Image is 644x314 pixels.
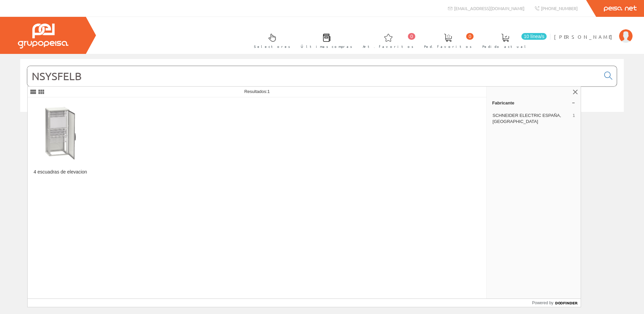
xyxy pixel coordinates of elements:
div: © Grupo Peisa [20,120,624,126]
div: 4 escuadras de elevacion [33,169,88,175]
span: 1 [267,89,270,94]
span: SCHNEIDER ELECTRIC ESPAÑA, [GEOGRAPHIC_DATA] [492,113,570,125]
span: Ped. favoritos [424,43,472,50]
span: Últimas compras [301,43,352,50]
img: Grupo Peisa [18,24,68,49]
span: [PHONE_NUMBER] [541,5,578,11]
span: Art. favoritos [363,43,414,50]
a: 10 línea/s Pedido actual [476,28,548,53]
a: Powered by [532,299,581,307]
span: 0 [408,33,415,40]
span: Pedido actual [482,43,528,50]
span: [EMAIL_ADDRESS][DOMAIN_NAME] [454,5,524,11]
span: 10 línea/s [521,33,547,40]
span: Resultados: [244,89,270,94]
a: Últimas compras [294,28,356,53]
span: Powered by [532,300,553,306]
span: 0 [466,33,474,40]
a: Selectores [247,28,294,53]
a: 4 escuadras de elevacion 4 escuadras de elevacion [28,98,93,183]
img: 4 escuadras de elevacion [33,106,88,161]
span: [PERSON_NAME] [554,33,616,40]
span: Selectores [254,43,290,50]
input: Buscar... [27,66,600,86]
span: 1 [573,113,575,125]
a: [PERSON_NAME] [554,28,633,34]
a: Fabricante [487,97,581,108]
